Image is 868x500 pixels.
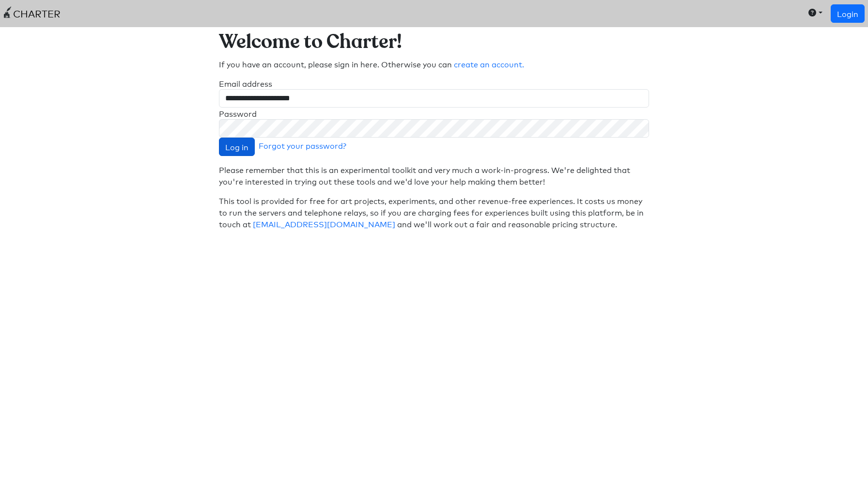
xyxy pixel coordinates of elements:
[4,4,61,23] a: CHARTER
[219,31,650,54] h1: Welcome to Charter!
[4,6,11,18] img: First Person Travel logo
[219,78,272,89] label: Email address
[219,138,255,156] button: Log in
[454,58,524,69] a: create an account.
[219,195,650,230] p: This tool is provided for free for art projects, experiments, and other revenue-free experiences....
[831,4,865,23] a: Login
[259,140,346,151] a: Forgot your password?
[219,164,650,187] p: Please remember that this is an experimental toolkit and very much a work-in-progress. We're deli...
[219,108,257,119] label: Password
[219,58,650,70] p: If you have an account, please sign in here. Otherwise you can
[253,218,395,229] a: [EMAIL_ADDRESS][DOMAIN_NAME]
